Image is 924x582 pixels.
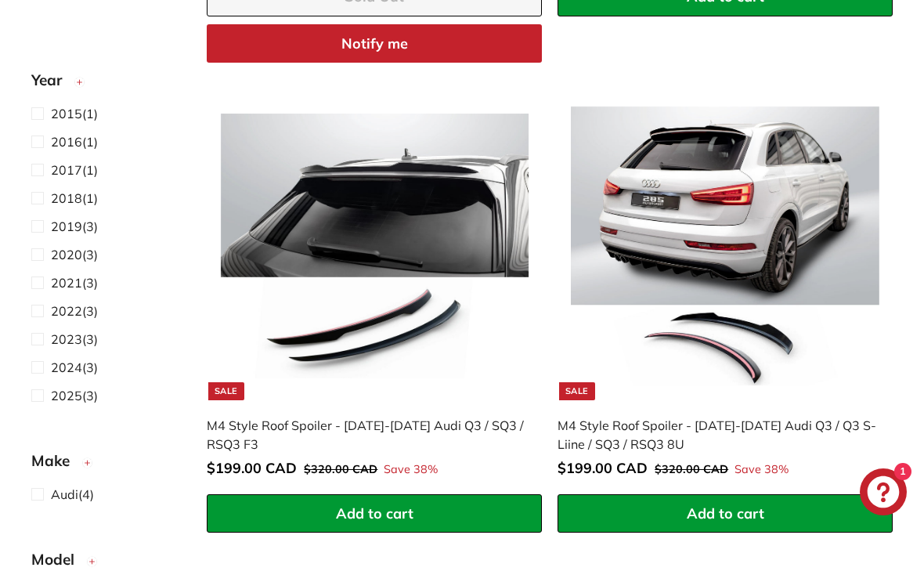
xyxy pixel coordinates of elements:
[51,217,98,236] span: (3)
[558,78,893,494] a: Sale M4 Style Roof Spoiler - [DATE]-[DATE] Audi Q3 / Q3 S-Liine / SQ3 / RSQ3 8U Save 38%
[51,388,82,403] span: 2025
[304,462,377,476] span: $320.00 CAD
[51,358,98,377] span: (3)
[51,104,98,123] span: (1)
[559,382,595,400] div: Sale
[31,548,86,570] span: Model
[855,468,911,519] inbox-online-store-chat: Shopify online store chat
[51,360,82,375] span: 2024
[687,504,764,522] span: Add to cart
[207,459,297,477] span: $199.00 CAD
[51,330,98,349] span: (3)
[51,106,82,121] span: 2015
[51,162,82,178] span: 2017
[207,24,542,63] button: Notify me
[51,190,82,206] span: 2018
[51,486,78,502] span: Audi
[655,462,728,476] span: $320.00 CAD
[51,161,98,179] span: (1)
[51,331,82,347] span: 2023
[51,303,82,319] span: 2022
[31,445,182,484] button: Make
[31,68,74,91] span: Year
[558,459,648,477] span: $199.00 CAD
[51,485,94,504] span: (4)
[336,504,413,522] span: Add to cart
[51,386,98,405] span: (3)
[208,382,244,400] div: Sale
[51,132,98,151] span: (1)
[735,461,789,479] span: Save 38%
[51,273,98,292] span: (3)
[31,449,81,472] span: Make
[384,461,438,479] span: Save 38%
[558,494,893,533] button: Add to cart
[207,494,542,533] button: Add to cart
[51,247,82,262] span: 2020
[51,219,82,234] span: 2019
[31,64,182,103] button: Year
[51,302,98,320] span: (3)
[207,416,526,454] div: M4 Style Roof Spoiler - [DATE]-[DATE] Audi Q3 / SQ3 / RSQ3 F3
[51,189,98,208] span: (1)
[51,245,98,264] span: (3)
[558,416,877,454] div: M4 Style Roof Spoiler - [DATE]-[DATE] Audi Q3 / Q3 S-Liine / SQ3 / RSQ3 8U
[51,275,82,291] span: 2021
[51,134,82,150] span: 2016
[207,78,542,494] a: Sale M4 Style Roof Spoiler - [DATE]-[DATE] Audi Q3 / SQ3 / RSQ3 F3 Save 38%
